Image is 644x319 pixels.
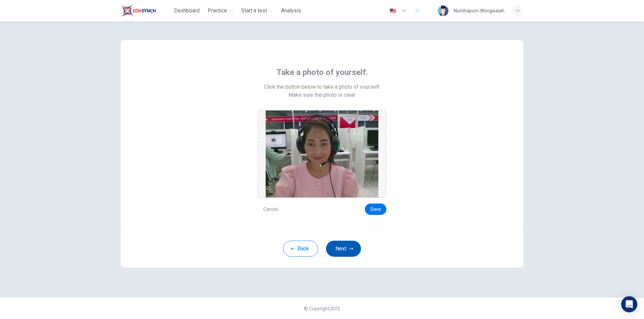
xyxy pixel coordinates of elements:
span: Start a test [241,7,267,15]
img: Train Test logo [121,4,156,17]
span: Take a photo of yourself. [276,67,368,78]
button: Save [365,204,386,215]
img: en [389,8,397,13]
a: Train Test logo [121,4,171,17]
img: Profile picture [438,5,448,16]
div: Open Intercom Messenger [621,296,637,312]
button: Back [283,241,318,257]
span: Dashboard [174,7,200,15]
div: Nunthaporn Wongisaiah [454,7,504,15]
span: Make sure the photo is clear. [288,91,356,99]
span: Practice [208,7,227,15]
img: preview screemshot [266,110,378,197]
span: © Copyright 2025 [304,306,340,311]
button: Analysis [278,5,304,17]
button: Next [326,241,361,257]
span: Click the button below to take a photo of yourself. [264,83,380,91]
button: Start a test [238,5,276,17]
span: Analysis [281,7,301,15]
button: Cancel [258,204,283,215]
button: Dashboard [171,5,202,17]
button: Practice [205,5,236,17]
